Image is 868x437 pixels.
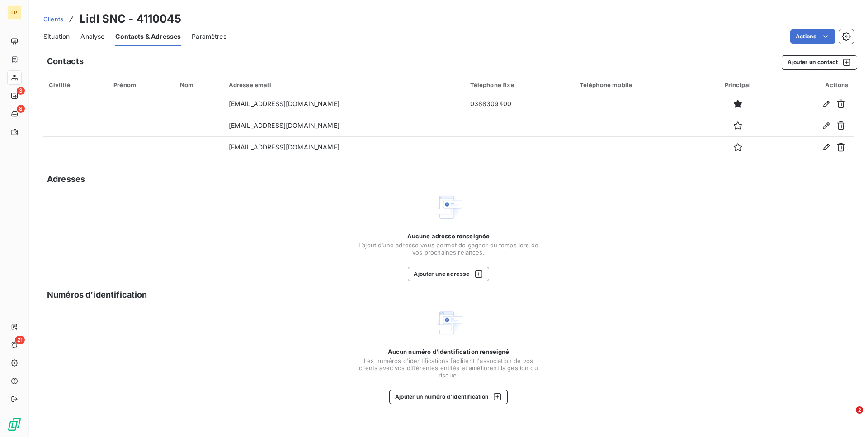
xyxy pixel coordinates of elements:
span: Analyse [80,32,104,41]
h3: Lidl SNC - 4110045 [80,11,181,27]
img: Empty state [434,193,463,222]
td: 0388309400 [465,93,574,115]
div: Civilité [49,81,103,88]
button: Ajouter un numéro d’identification [389,390,508,404]
span: Contacts & Adresses [115,32,181,41]
div: Prénom [113,81,169,88]
img: Empty state [434,308,463,337]
span: Paramètres [192,32,226,41]
img: Logo LeanPay [7,417,22,432]
span: Situation [43,32,70,41]
span: Les numéros d'identifications facilitent l'association de vos clients avec vos différentes entité... [358,357,539,379]
span: L’ajout d’une adresse vous permet de gagner du temps lors de vos prochaines relances. [358,242,539,256]
a: Clients [43,14,63,23]
span: 3 [17,87,25,95]
span: 2 [856,406,863,414]
div: Actions [780,81,848,88]
div: Adresse email [229,81,459,88]
td: [EMAIL_ADDRESS][DOMAIN_NAME] [223,93,465,115]
span: 8 [17,105,25,113]
div: Téléphone fixe [470,81,569,88]
button: Ajouter une adresse [408,267,489,281]
h5: Adresses [47,173,85,186]
td: [EMAIL_ADDRESS][DOMAIN_NAME] [223,136,465,158]
h5: Contacts [47,55,84,68]
span: 21 [15,336,25,344]
iframe: Intercom live chat [837,406,859,428]
div: Principal [706,81,769,88]
div: Nom [180,81,218,88]
span: Clients [43,15,63,23]
td: [EMAIL_ADDRESS][DOMAIN_NAME] [223,115,465,136]
div: LP [7,5,22,20]
button: Actions [790,29,835,44]
div: Téléphone mobile [580,81,695,88]
h5: Numéros d’identification [47,288,147,301]
span: Aucun numéro d’identification renseigné [388,348,509,355]
button: Ajouter un contact [782,55,857,70]
span: Aucune adresse renseignée [407,232,490,240]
